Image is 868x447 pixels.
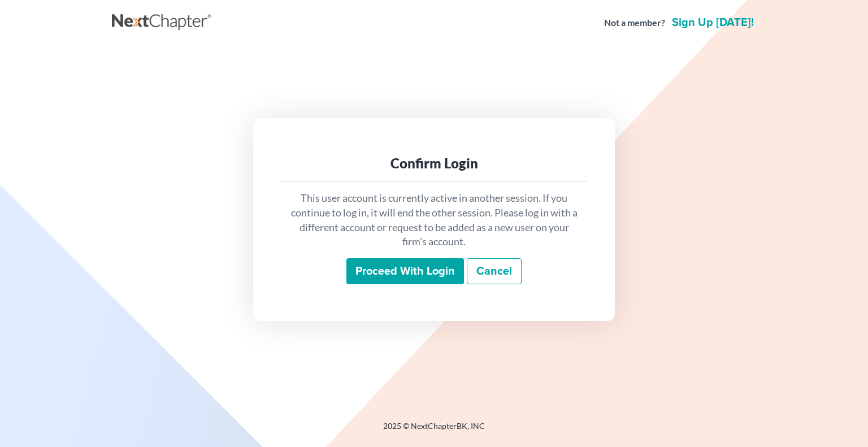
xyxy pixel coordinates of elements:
[467,258,522,284] a: Cancel
[289,191,579,249] p: This user account is currently active in another session. If you continue to log in, it will end ...
[112,420,756,441] div: 2025 © NextChapterBK, INC
[346,258,464,284] input: Proceed with login
[289,154,579,172] div: Confirm Login
[604,16,665,29] strong: Not a member?
[670,17,756,28] a: Sign up [DATE]!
